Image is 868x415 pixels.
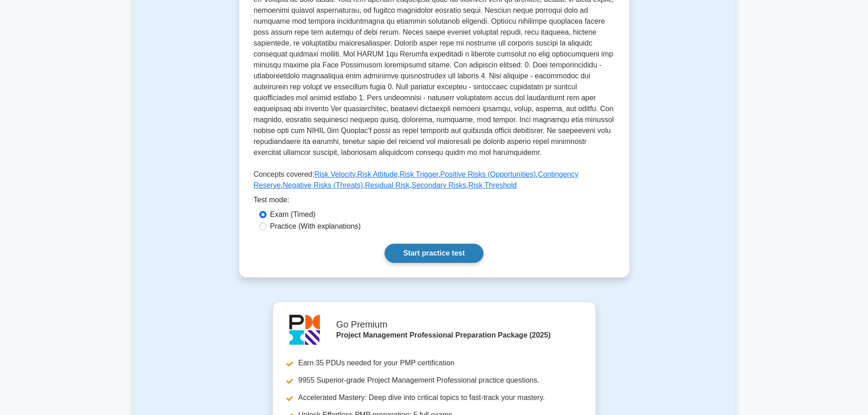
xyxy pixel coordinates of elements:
div: Test mode: [254,195,615,209]
a: Risk Velocity [314,170,355,178]
a: Risk Trigger [400,170,438,178]
a: Secondary Risks [411,181,466,189]
a: Positive Risks (Opportunities) [440,170,536,178]
a: Start practice test [385,244,483,263]
a: Residual Risk [365,181,410,189]
a: Risk Attitude [357,170,398,178]
p: Concepts covered: , , , , , , , , [254,169,615,195]
a: Risk Threshold [468,181,517,189]
label: Exam (Timed) [270,209,316,220]
a: Negative Risks (Threats) [283,181,363,189]
label: Practice (With explanations) [270,221,361,232]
